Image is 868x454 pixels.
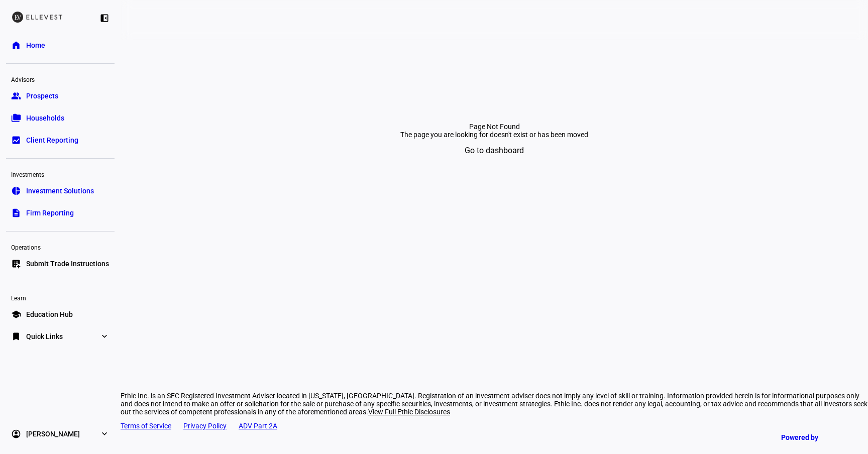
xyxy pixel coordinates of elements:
span: View Full Ethic Disclosures [368,408,450,416]
a: bid_landscapeClient Reporting [6,130,115,150]
div: Investments [6,167,115,181]
a: Privacy Policy [183,422,227,430]
a: descriptionFirm Reporting [6,203,115,223]
eth-mat-symbol: expand_more [99,331,110,342]
div: Page Not Found [133,123,856,131]
span: Go to dashboard [465,139,524,163]
a: ADV Part 2A [239,422,277,430]
a: Powered by [776,428,853,446]
span: Quick Links [26,331,63,342]
eth-mat-symbol: bookmark [11,331,21,342]
div: The page you are looking for doesn't exist or has been moved [290,131,699,139]
a: groupProspects [6,86,115,106]
span: Education Hub [26,309,73,319]
eth-mat-symbol: home [11,40,21,50]
a: Terms of Service [121,422,171,430]
a: folder_copyHouseholds [6,108,115,128]
span: Households [26,113,64,123]
span: Client Reporting [26,135,78,145]
eth-mat-symbol: school [11,309,21,319]
div: Ethic Inc. is an SEC Registered Investment Adviser located in [US_STATE], [GEOGRAPHIC_DATA]. Regi... [121,392,868,416]
span: Prospects [26,91,58,101]
span: Submit Trade Instructions [26,259,109,269]
eth-mat-symbol: expand_more [99,429,110,439]
div: Advisors [6,72,115,86]
eth-mat-symbol: account_circle [11,429,21,439]
eth-mat-symbol: pie_chart [11,186,21,196]
span: Home [26,40,45,50]
eth-mat-symbol: left_panel_close [99,13,110,23]
eth-mat-symbol: bid_landscape [11,135,21,145]
div: Operations [6,240,115,254]
span: Investment Solutions [26,186,94,196]
eth-mat-symbol: folder_copy [11,113,21,123]
a: homeHome [6,35,115,55]
eth-mat-symbol: description [11,208,21,218]
eth-mat-symbol: list_alt_add [11,259,21,269]
div: Learn [6,290,115,304]
span: Firm Reporting [26,208,74,218]
button: Go to dashboard [451,139,538,163]
span: [PERSON_NAME] [26,429,80,439]
a: pie_chartInvestment Solutions [6,181,115,201]
eth-mat-symbol: group [11,91,21,101]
